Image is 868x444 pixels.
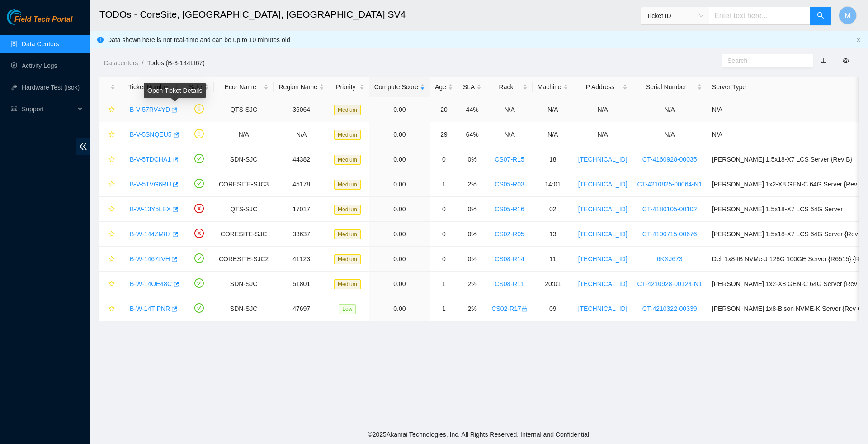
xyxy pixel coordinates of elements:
[839,6,857,24] button: M
[108,206,115,213] span: star
[214,147,274,172] td: SDN-SJC
[533,247,573,272] td: 11
[194,253,204,263] span: check-circle
[274,97,329,122] td: 36064
[104,301,115,316] button: star
[430,97,458,122] td: 20
[339,304,356,314] span: Low
[810,7,831,25] button: search
[814,53,834,68] button: download
[646,9,703,23] span: Ticket ID
[194,278,204,288] span: check-circle
[108,156,115,163] span: star
[274,222,329,247] td: 33637
[274,172,329,197] td: 45178
[369,122,430,147] td: 0.00
[369,272,430,296] td: 0.00
[533,222,573,247] td: 13
[491,305,527,312] a: CS02-R17lock
[214,222,274,247] td: CORESITE-SJC
[856,37,861,43] span: close
[578,255,627,263] a: [TECHNICAL_ID]
[104,127,115,142] button: star
[369,222,430,247] td: 0.00
[533,97,573,122] td: N/A
[495,205,524,213] a: CS05-R16
[578,305,627,312] a: [TECHNICAL_ID]
[130,131,172,138] a: B-V-5SNQEU5
[637,280,702,287] a: CT-4210928-00124-N1
[108,256,115,263] span: star
[14,15,72,24] span: Field Tech Portal
[194,154,204,163] span: check-circle
[11,106,17,112] span: read
[274,272,329,296] td: 51801
[578,205,627,213] a: [TECHNICAL_ID]
[533,197,573,222] td: 02
[130,230,171,238] a: B-W-144ZM87
[214,172,274,197] td: CORESITE-SJC3
[573,122,632,147] td: N/A
[142,59,143,67] span: /
[578,156,627,163] a: [TECHNICAL_ID]
[194,104,204,114] span: exclamation-circle
[486,122,532,147] td: N/A
[130,280,172,287] a: B-W-14OE48C
[369,296,430,321] td: 0.00
[642,305,697,312] a: CT-4210322-00339
[130,156,171,163] a: B-V-5TDCHA1
[130,305,170,312] a: B-W-14TIPNR
[108,106,115,114] span: star
[369,147,430,172] td: 0.00
[369,247,430,272] td: 0.00
[578,280,627,287] a: [TECHNICAL_ID]
[274,296,329,321] td: 47697
[430,122,458,147] td: 29
[130,205,171,213] a: B-W-13Y5LEX
[104,227,115,241] button: star
[533,172,573,197] td: 14:01
[657,255,683,263] a: 6KXJ673
[334,254,361,264] span: Medium
[642,156,697,163] a: CT-4160928-00035
[108,306,115,313] span: star
[130,255,170,263] a: B-W-1467LVH
[458,222,486,247] td: 0%
[334,279,361,289] span: Medium
[632,97,707,122] td: N/A
[334,180,361,190] span: Medium
[533,147,573,172] td: 18
[194,204,204,213] span: close-circle
[104,102,115,117] button: star
[274,147,329,172] td: 44382
[844,10,850,21] span: M
[533,272,573,296] td: 20:01
[334,130,361,140] span: Medium
[430,296,458,321] td: 1
[194,303,204,313] span: check-circle
[214,197,274,222] td: QTS-SJC
[709,7,810,25] input: Enter text here...
[108,181,115,188] span: star
[22,84,80,91] a: Hardware Test (isok)
[578,181,627,188] a: [TECHNICAL_ID]
[458,97,486,122] td: 44%
[495,181,524,188] a: CS05-R03
[642,230,697,238] a: CT-4190715-00676
[274,197,329,222] td: 17017
[521,306,528,312] span: lock
[458,247,486,272] td: 0%
[334,155,361,165] span: Medium
[817,12,824,20] span: search
[533,296,573,321] td: 09
[642,205,697,213] a: CT-4180105-00102
[369,97,430,122] td: 0.00
[430,222,458,247] td: 0
[90,425,868,444] footer: © 2025 Akamai Technologies, Inc. All Rights Reserved. Internal and Confidential.
[334,105,361,115] span: Medium
[104,277,115,291] button: star
[843,57,849,64] span: eye
[495,255,524,263] a: CS08-R14
[214,247,274,272] td: CORESITE-SJC2
[821,57,827,64] a: download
